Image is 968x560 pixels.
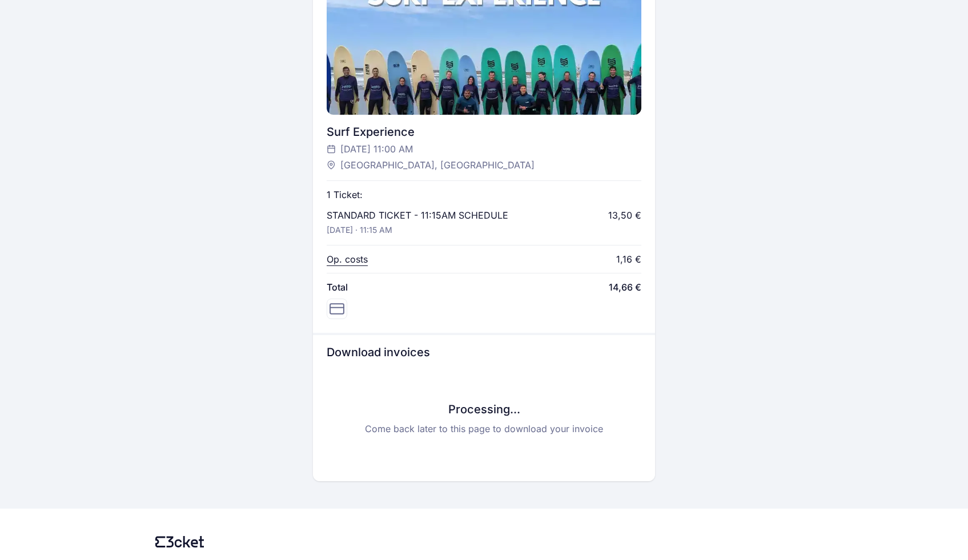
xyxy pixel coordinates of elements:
p: 1 Ticket: [327,188,363,202]
div: 1,16 € [616,252,641,266]
span: [DATE] 11:00 AM [340,142,413,156]
p: Come back later to this page to download your invoice [327,422,641,436]
p: STANDARD TICKET - 11:15AM SCHEDULE [327,208,508,222]
span: [GEOGRAPHIC_DATA], [GEOGRAPHIC_DATA] [340,158,535,172]
p: [DATE] · 11:15 AM [327,224,392,236]
p: Op. costs [327,252,368,266]
span: 14,66 € [609,280,641,294]
div: 13,50 € [608,208,641,222]
span: Total [327,280,348,294]
h3: Processing... [327,401,641,417]
h3: Download invoices [327,344,641,360]
div: Surf Experience [327,124,641,140]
